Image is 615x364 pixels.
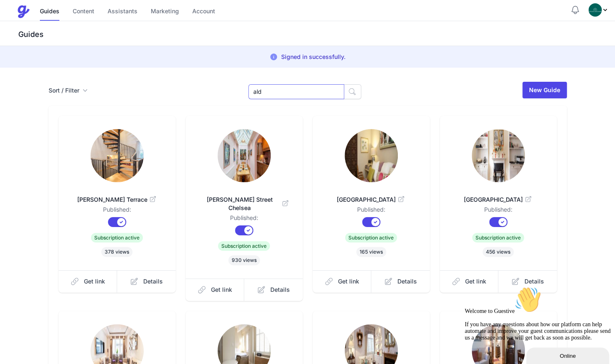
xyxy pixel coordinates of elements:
[186,278,245,301] a: Get link
[472,129,525,182] img: hdmgvwaq8kfuacaafu0ghkkjd0oq
[465,277,486,286] span: Get link
[101,247,132,257] span: 378 views
[483,247,514,257] span: 456 views
[53,3,80,30] img: :wave:
[453,186,544,205] a: [GEOGRAPHIC_DATA]
[588,3,602,17] img: oovs19i4we9w73xo0bfpgswpi0cd
[199,195,289,212] span: [PERSON_NAME] Street Chelsea
[211,286,232,294] span: Get link
[345,129,398,182] img: 9b5v0ir1hdq8hllsqeesm40py5rd
[281,53,345,61] p: Signed in successfully.
[313,270,372,293] a: Get link
[356,247,386,257] span: 165 views
[3,25,149,58] span: Welcome to Guestive If you have any questions about how our platform can help automate and improv...
[338,277,359,286] span: Get link
[143,277,163,286] span: Details
[3,3,153,58] div: Welcome to Guestive👋If you have any questions about how our platform can help automate and improv...
[40,3,59,21] a: Guides
[72,205,162,217] dd: Published:
[218,129,271,182] img: wq8sw0j47qm6nw759ko380ndfzun
[570,5,580,15] button: Notifications
[49,86,88,95] button: Sort / Filter
[397,277,417,286] span: Details
[248,84,344,99] input: Search Guides
[91,233,143,242] span: Subscription active
[453,205,544,217] dd: Published:
[498,270,557,293] a: Details
[84,277,105,286] span: Get link
[440,270,499,293] a: Get link
[117,270,176,293] a: Details
[472,233,524,242] span: Subscription active
[59,270,118,293] a: Get link
[244,278,303,301] a: Details
[326,205,417,217] dd: Published:
[192,3,215,21] a: Account
[522,82,567,98] a: New Guide
[453,195,544,204] span: [GEOGRAPHIC_DATA]
[91,129,144,182] img: mtasz01fldrr9v8cnif9arsj44ov
[218,241,270,251] span: Subscription active
[151,3,179,21] a: Marketing
[345,233,397,242] span: Subscription active
[73,3,94,21] a: Content
[17,29,615,39] h3: Guides
[228,255,260,265] span: 930 views
[526,346,611,364] iframe: chat widget
[326,195,417,204] span: [GEOGRAPHIC_DATA]
[326,186,417,205] a: [GEOGRAPHIC_DATA]
[108,3,137,21] a: Assistants
[199,186,289,214] a: [PERSON_NAME] Street Chelsea
[17,5,30,18] img: Guestive Guides
[72,195,162,204] span: [PERSON_NAME] Terrace
[588,3,608,17] div: Profile Menu
[199,214,289,225] dd: Published:
[461,283,611,343] iframe: chat widget
[72,186,162,205] a: [PERSON_NAME] Terrace
[371,270,430,293] a: Details
[524,277,544,286] span: Details
[270,286,290,294] span: Details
